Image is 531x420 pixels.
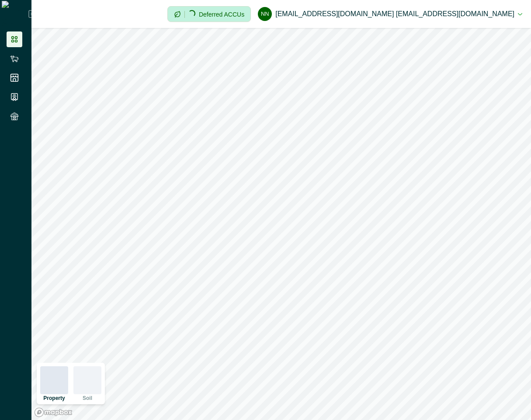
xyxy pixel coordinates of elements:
button: noscp@agriprove.io noscp@agriprove.io[EMAIL_ADDRESS][DOMAIN_NAME] [EMAIL_ADDRESS][DOMAIN_NAME] [258,3,522,24]
img: Logo [2,1,28,27]
p: Soil [83,396,92,401]
canvas: Map [31,28,531,420]
a: Mapbox logo [34,407,73,417]
p: Deferred ACCUs [199,11,244,17]
p: Property [43,396,65,401]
